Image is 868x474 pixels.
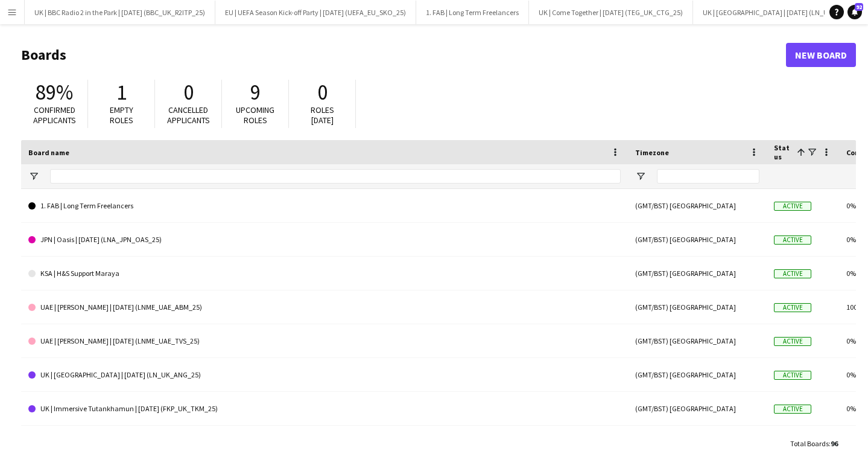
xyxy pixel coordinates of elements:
span: Active [774,371,811,380]
div: (GMT/BST) [GEOGRAPHIC_DATA] [628,324,767,357]
div: (GMT/BST) [GEOGRAPHIC_DATA] [628,392,767,425]
span: Active [774,202,811,211]
span: 89% [36,79,73,106]
span: Active [774,405,811,414]
span: Active [774,235,811,245]
div: (GMT/BST) [GEOGRAPHIC_DATA] [628,290,767,324]
input: Timezone Filter Input [657,169,759,184]
button: EU | UEFA Season Kick-off Party | [DATE] (UEFA_EU_SKO_25) [215,1,416,24]
div: (GMT/BST) [GEOGRAPHIC_DATA] [628,426,767,459]
span: Total Boards [790,439,829,448]
span: 9 [250,79,261,106]
span: Confirmed applicants [33,104,76,126]
button: UK | Come Together | [DATE] (TEG_UK_CTG_25) [529,1,693,24]
a: New Board [786,43,856,67]
button: Open Filter Menu [28,171,39,182]
span: 1 [116,79,127,106]
span: 92 [855,3,863,11]
span: Upcoming roles [236,104,274,126]
span: Cancelled applicants [167,104,210,126]
span: Status [774,143,792,161]
div: (GMT/BST) [GEOGRAPHIC_DATA] [628,257,767,290]
a: UK | Immersive Tutankhamun | [DATE] (FKP_UK_TKM_25) [28,392,621,426]
h1: Boards [21,46,786,64]
span: 0 [317,79,328,106]
a: UK | [GEOGRAPHIC_DATA] | [DATE] (LN_UK_ANG_25) [28,358,621,392]
span: 0 [183,79,194,106]
span: Roles [DATE] [311,104,334,126]
input: Board name Filter Input [50,169,621,184]
button: 1. FAB | Long Term Freelancers [416,1,529,24]
div: (GMT/BST) [GEOGRAPHIC_DATA] [628,223,767,256]
button: Open Filter Menu [635,171,646,182]
div: (GMT/BST) [GEOGRAPHIC_DATA] [628,189,767,222]
a: zz_Test Board [28,426,621,460]
span: Empty roles [110,104,133,126]
span: Board name [28,148,69,157]
span: Timezone [635,148,669,157]
button: UK | BBC Radio 2 in the Park | [DATE] (BBC_UK_R2ITP_25) [25,1,215,24]
a: KSA | H&S Support Maraya [28,257,621,290]
a: JPN | Oasis | [DATE] (LNA_JPN_OAS_25) [28,223,621,257]
span: 96 [831,439,838,448]
span: Active [774,269,811,278]
a: 92 [847,5,862,19]
span: Active [774,337,811,346]
a: 1. FAB | Long Term Freelancers [28,189,621,223]
div: (GMT/BST) [GEOGRAPHIC_DATA] [628,358,767,391]
span: Active [774,303,811,312]
a: UAE | [PERSON_NAME] | [DATE] (LNME_UAE_TVS_25) [28,324,621,358]
a: UAE | [PERSON_NAME] | [DATE] (LNME_UAE_ABM_25) [28,290,621,324]
div: : [790,432,838,455]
